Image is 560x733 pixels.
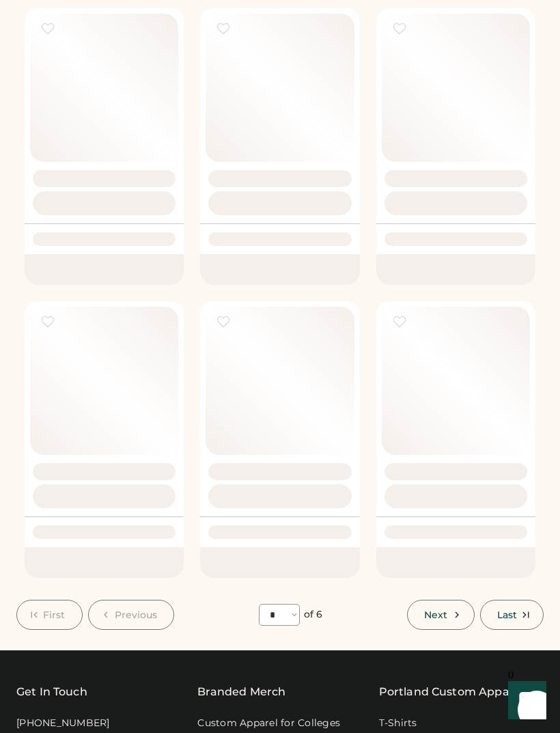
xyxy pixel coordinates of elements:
[495,672,554,730] iframe: Front Chat
[43,610,66,620] span: First
[16,717,110,730] div: [PHONE_NUMBER]
[16,684,87,700] div: Get In Touch
[379,684,524,700] a: Portland Custom Apparel
[424,610,447,620] span: Next
[379,717,417,730] a: T-Shirts
[480,600,544,630] button: Last
[304,608,322,622] div: of 6
[197,684,285,700] div: Branded Merch
[88,600,175,630] button: Previous
[16,600,83,630] button: First
[115,610,158,620] span: Previous
[497,610,517,620] span: Last
[197,717,340,730] a: Custom Apparel for Colleges
[407,600,474,630] button: Next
